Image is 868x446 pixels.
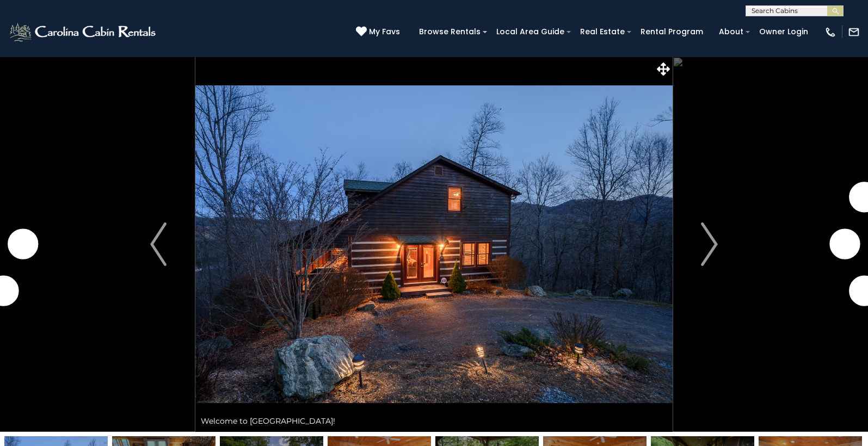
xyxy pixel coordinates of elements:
[150,222,167,266] img: arrow
[713,23,749,40] a: About
[8,21,159,43] img: White-1-2.png
[195,410,673,432] div: Welcome to [GEOGRAPHIC_DATA]!
[673,57,746,432] button: Next
[575,23,630,40] a: Real Estate
[635,23,709,40] a: Rental Program
[491,23,570,40] a: Local Area Guide
[754,23,814,40] a: Owner Login
[414,23,486,40] a: Browse Rentals
[701,222,718,266] img: arrow
[824,26,836,38] img: phone-regular-white.png
[369,26,400,38] span: My Favs
[848,26,860,38] img: mail-regular-white.png
[122,57,195,432] button: Previous
[356,26,403,38] a: My Favs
